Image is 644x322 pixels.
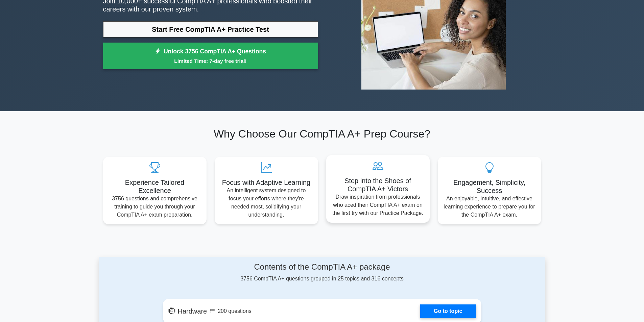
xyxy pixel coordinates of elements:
h5: Step into the Shoes of CompTIA A+ Victors [332,177,424,193]
p: An intelligent system designed to focus your efforts where they're needed most, solidifying your ... [220,187,313,219]
h2: Why Choose Our CompTIA A+ Prep Course? [103,127,541,140]
h4: Contents of the CompTIA A+ package [163,262,481,272]
h5: Engagement, Simplicity, Success [443,178,536,195]
a: Start Free CompTIA A+ Practice Test [103,21,318,38]
p: Draw inspiration from professionals who aced their CompTIA A+ exam on the first try with our Prac... [332,193,424,217]
small: Limited Time: 7-day free trial! [112,57,310,65]
h5: Focus with Adaptive Learning [220,178,313,187]
h5: Experience Tailored Excellence [109,178,201,195]
p: 3756 questions and comprehensive training to guide you through your CompTIA A+ exam preparation. [109,195,201,219]
a: Go to topic [420,304,476,318]
a: Unlock 3756 CompTIA A+ QuestionsLimited Time: 7-day free trial! [103,43,318,70]
div: 3756 CompTIA A+ questions grouped in 25 topics and 316 concepts [163,262,481,283]
p: An enjoyable, intuitive, and effective learning experience to prepare you for the CompTIA A+ exam. [443,195,536,219]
